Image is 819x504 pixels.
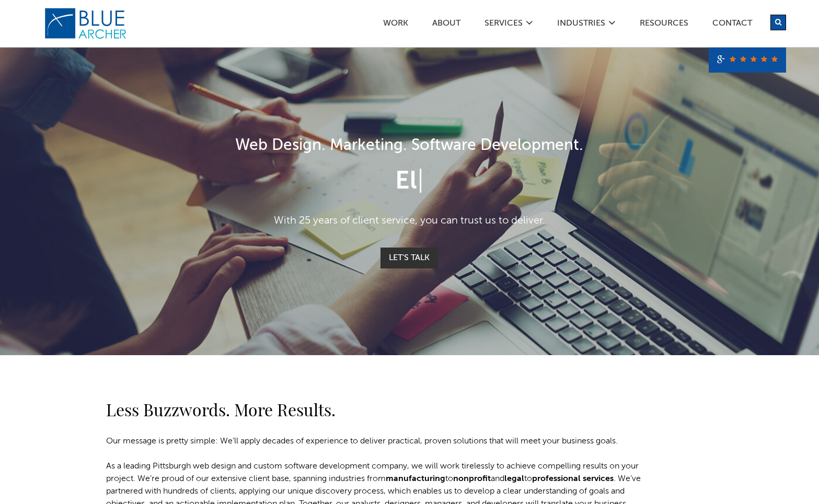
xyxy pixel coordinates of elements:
a: Let's Talk [380,248,438,268]
span: El [395,169,417,194]
a: manufacturing [386,475,445,483]
a: professional services [532,475,614,483]
a: Work [383,19,409,30]
img: Blue Archer Logo [44,7,128,40]
a: Contact [712,19,753,30]
a: Resources [639,19,689,30]
h2: Less Buzzwords. More Results. [106,397,650,422]
p: With 25 years of client service, you can trust us to deliver. [107,213,713,229]
a: nonprofit [453,475,491,483]
a: Industries [557,19,606,30]
h1: Web Design. Marketing. Software Development. [107,134,713,158]
p: Our message is pretty simple: We’ll apply decades of experience to deliver practical, proven solu... [106,435,650,448]
a: legal [504,475,524,483]
a: SERVICES [484,19,523,30]
a: ABOUT [432,19,461,30]
span: | [417,169,424,194]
